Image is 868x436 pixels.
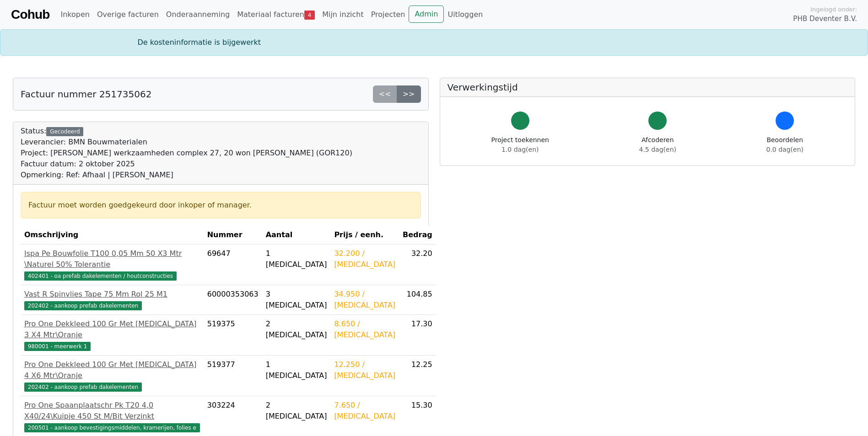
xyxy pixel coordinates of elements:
[24,359,200,392] a: Pro One Dekkleed 100 Gr Met [MEDICAL_DATA] 4 X6 Mtr\Oranje202402 - aankoop prefab dakelementen
[266,248,327,270] div: 1 [MEDICAL_DATA]
[204,315,262,356] td: 519375
[266,359,327,381] div: 1 [MEDICAL_DATA]
[766,135,803,154] div: Beoordelen
[266,289,327,311] div: 3 [MEDICAL_DATA]
[24,248,200,270] div: Ispa Pe Bouwfolie T100 0,05 Mm 50 X3 Mtr \Naturel 50% Tolerantie
[334,289,395,311] div: 34.950 / [MEDICAL_DATA]
[24,400,200,433] a: Pro One Spaanplaatschr Pk T20 4,0 X40/24\Kuipje 450 St M/Bit Verzinkt200501 - aankoop bevestiging...
[21,148,352,159] div: Project: [PERSON_NAME] werkzaamheden complex 27, 20 won [PERSON_NAME] (GOR120)
[24,271,177,281] span: 402401 - oa prefab dakelementen / houtconstructies
[24,289,200,311] a: Vast R Spinvlies Tape 75 Mm Rol 25 M1202402 - aankoop prefab dakelementen
[266,400,327,422] div: 2 [MEDICAL_DATA]
[204,226,262,245] th: Nummer
[304,11,315,20] span: 4
[766,146,803,153] span: 0.0 dag(en)
[399,285,436,315] td: 104.85
[334,319,395,340] div: 8.650 / [MEDICAL_DATA]
[24,423,200,432] span: 200501 - aankoop bevestigingsmiddelen, kramerijen, folies e
[28,200,413,211] div: Factuur moet worden goedgekeurd door inkoper of manager.
[11,4,49,26] a: Cohub
[21,170,352,181] div: Opmerking: Ref: Afhaal | [PERSON_NAME]
[334,359,395,381] div: 12.250 / [MEDICAL_DATA]
[444,5,486,24] a: Uitloggen
[266,319,327,340] div: 2 [MEDICAL_DATA]
[233,5,318,24] a: Materiaal facturen4
[24,319,200,351] a: Pro One Dekkleed 100 Gr Met [MEDICAL_DATA] 3 X4 Mtr\Oranje980001 - meerwerk 1
[204,245,262,285] td: 69647
[334,400,395,422] div: 7.650 / [MEDICAL_DATA]
[409,5,444,23] a: Admin
[21,126,352,181] div: Status:
[318,5,367,24] a: Mijn inzicht
[639,146,676,153] span: 4.5 dag(en)
[399,315,436,356] td: 17.30
[24,301,142,310] span: 202402 - aankoop prefab dakelementen
[367,5,409,24] a: Projecten
[24,319,200,340] div: Pro One Dekkleed 100 Gr Met [MEDICAL_DATA] 3 X4 Mtr\Oranje
[24,400,200,422] div: Pro One Spaanplaatschr Pk T20 4,0 X40/24\Kuipje 450 St M/Bit Verzinkt
[132,37,736,48] div: De kosteninformatie is bijgewerkt
[21,226,204,245] th: Omschrijving
[21,159,352,170] div: Factuur datum: 2 oktober 2025
[330,226,399,245] th: Prijs / eenh.
[93,5,162,24] a: Overige facturen
[501,146,539,153] span: 1.0 dag(en)
[793,14,857,24] span: PHB Deventer B.V.
[21,137,352,148] div: Leverancier: BMN Bouwmaterialen
[639,135,676,154] div: Afcoderen
[334,248,395,270] div: 32.200 / [MEDICAL_DATA]
[491,135,549,154] div: Project toekennen
[399,356,436,396] td: 12.25
[399,245,436,285] td: 32.20
[262,226,331,245] th: Aantal
[162,5,233,24] a: Onderaanneming
[204,285,262,315] td: 60000353063
[204,356,262,396] td: 519377
[447,82,848,93] h5: Verwerkingstijd
[21,89,151,100] h5: Factuur nummer 251735062
[810,5,857,14] span: Ingelogd onder:
[24,383,142,392] span: 202402 - aankoop prefab dakelementen
[24,342,91,351] span: 980001 - meerwerk 1
[399,226,436,245] th: Bedrag
[24,248,200,281] a: Ispa Pe Bouwfolie T100 0,05 Mm 50 X3 Mtr \Naturel 50% Tolerantie402401 - oa prefab dakelementen /...
[46,127,83,136] div: Gecodeerd
[57,5,93,24] a: Inkopen
[397,85,421,103] a: >>
[24,289,200,300] div: Vast R Spinvlies Tape 75 Mm Rol 25 M1
[24,359,200,381] div: Pro One Dekkleed 100 Gr Met [MEDICAL_DATA] 4 X6 Mtr\Oranje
